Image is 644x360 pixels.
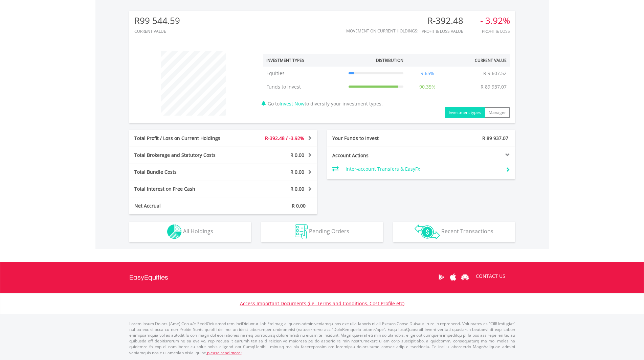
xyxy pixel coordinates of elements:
div: Total Brokerage and Statutory Costs [129,152,239,159]
a: please read more: [207,350,242,356]
div: Distribution [376,57,403,63]
span: Recent Transactions [441,227,493,235]
div: Total Interest on Free Cash [129,186,239,192]
span: R 0.00 [292,202,306,209]
th: Current Value [448,54,510,67]
div: Movement on Current Holdings: [346,29,418,33]
a: Access Important Documents (i.e. Terms and Conditions, Cost Profile etc) [240,300,404,307]
td: R 89 937.07 [477,80,510,94]
div: CURRENT VALUE [134,29,180,33]
td: 9.65% [407,67,448,80]
span: Pending Orders [309,227,349,235]
a: Huawei [459,267,471,288]
button: Pending Orders [261,222,383,242]
div: Net Accrual [129,202,239,209]
div: R-392.48 [422,16,472,26]
img: holdings-wht.png [167,224,182,239]
td: Funds to Invest [263,80,345,94]
td: Inter-account Transfers & EasyFx [346,164,500,174]
td: R 9 607.52 [480,67,510,80]
td: 90.35% [407,80,448,94]
div: Profit & Loss [480,29,510,33]
span: R 0.00 [290,169,304,175]
img: pending_instructions-wht.png [295,224,308,239]
div: Total Bundle Costs [129,169,239,175]
div: Profit & Loss Value [422,29,472,33]
p: Lorem Ipsum Dolors (Ame) Con a/e SeddOeiusmod tem InciDiduntut Lab Etd mag aliquaen admin veniamq... [129,321,515,356]
a: EasyEquities [129,262,168,293]
a: Google Play [436,267,447,288]
button: Manager [485,107,510,118]
button: All Holdings [129,222,251,242]
div: Total Profit / Loss on Current Holdings [129,135,239,142]
div: R99 544.59 [134,16,180,26]
div: Account Actions [327,152,421,159]
div: Go to to diversify your investment types. [258,47,515,118]
button: Recent Transactions [393,222,515,242]
a: Invest Now [280,100,305,107]
div: Your Funds to Invest [327,135,421,142]
a: CONTACT US [471,267,510,286]
button: Investment types [445,107,485,118]
span: R 89 937.07 [482,135,508,141]
a: Apple [447,267,459,288]
img: transactions-zar-wht.png [415,224,440,239]
span: R-392.48 / -3.92% [265,135,304,141]
span: All Holdings [183,227,213,235]
td: Equities [263,67,345,80]
th: Investment Types [263,54,345,67]
span: R 0.00 [290,186,304,192]
span: R 0.00 [290,152,304,158]
div: - 3.92% [480,16,510,26]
